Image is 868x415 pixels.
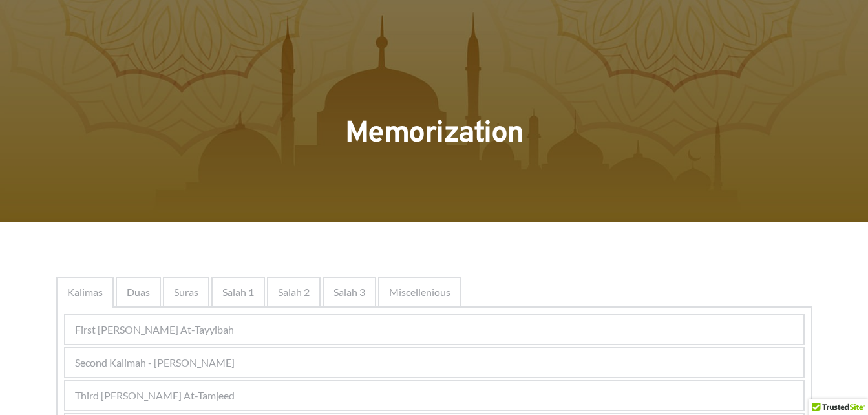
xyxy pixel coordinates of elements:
[127,284,150,300] span: Duas
[345,115,524,153] span: Memorization
[174,284,198,300] span: Suras
[389,284,450,300] span: Miscellenious
[222,284,254,300] span: Salah 1
[75,388,235,403] span: Third [PERSON_NAME] At-Tamjeed
[75,355,235,370] span: Second Kalimah - [PERSON_NAME]
[75,322,234,337] span: First [PERSON_NAME] At-Tayyibah
[67,284,103,300] span: Kalimas
[278,284,310,300] span: Salah 2
[333,284,365,300] span: Salah 3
